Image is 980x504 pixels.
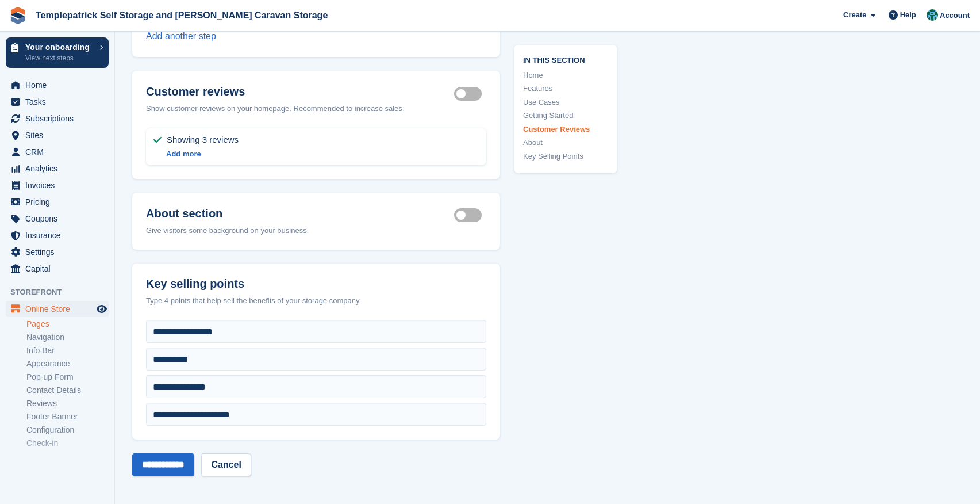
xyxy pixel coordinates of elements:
[6,227,109,243] a: menu
[25,211,94,227] span: Coupons
[6,194,109,210] a: menu
[523,110,608,121] a: Getting Started
[31,6,332,25] a: Templepatrick Self Storage and [PERSON_NAME] Caravan Storage
[201,453,251,476] a: Cancel
[6,261,109,277] a: menu
[166,150,201,158] a: Add more
[6,110,109,127] a: menu
[25,144,94,160] span: CRM
[523,70,608,81] a: Home
[523,124,608,135] a: Customer Reviews
[95,302,109,316] a: Preview store
[25,244,94,260] span: Settings
[940,10,970,21] span: Account
[9,7,26,24] img: stora-icon-8386f47178a22dfd0bd8f6a31ec36ba5ce8667c1dd55bd0f319d3a0aa187defe.svg
[26,372,109,383] a: Pop-up Form
[25,127,94,143] span: Sites
[146,85,454,98] h2: Customer reviews
[25,194,94,210] span: Pricing
[146,207,454,220] h2: About section
[26,425,109,436] a: Configuration
[6,177,109,193] a: menu
[900,9,916,21] span: Help
[454,215,486,216] label: About section active
[25,177,94,193] span: Invoices
[26,411,109,422] a: Footer Banner
[454,93,486,94] label: Customer reviews section active
[6,37,109,68] a: Your onboarding View next steps
[6,127,109,143] a: menu
[6,211,109,227] a: menu
[6,144,109,160] a: menu
[523,54,608,65] span: In this section
[26,385,109,396] a: Contact Details
[146,295,486,307] div: Type 4 points that help sell the benefits of your storage company.
[6,244,109,260] a: menu
[146,31,216,41] a: Add another step
[523,97,608,108] a: Use Cases
[26,345,109,356] a: Info Bar
[523,137,608,148] a: About
[146,103,486,114] div: Show customer reviews on your homepage. Recommended to increase sales.
[6,301,109,317] a: menu
[25,110,94,127] span: Subscriptions
[146,277,486,291] h2: Key selling points
[6,94,109,110] a: menu
[927,9,938,21] img: Gareth Hagan
[843,9,866,21] span: Create
[25,301,94,317] span: Online Store
[26,319,109,330] a: Pages
[25,53,94,63] p: View next steps
[25,161,94,177] span: Analytics
[26,438,109,449] a: Check-in
[26,358,109,369] a: Appearance
[6,77,109,93] a: menu
[25,261,94,277] span: Capital
[10,287,114,298] span: Storefront
[25,77,94,93] span: Home
[167,133,239,147] span: Showing 3 reviews
[25,227,94,243] span: Insurance
[25,43,94,51] p: Your onboarding
[6,161,109,177] a: menu
[146,225,486,236] div: Give visitors some background on your business.
[26,398,109,409] a: Reviews
[26,332,109,343] a: Navigation
[25,94,94,110] span: Tasks
[523,83,608,94] a: Features
[523,151,608,162] a: Key Selling Points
